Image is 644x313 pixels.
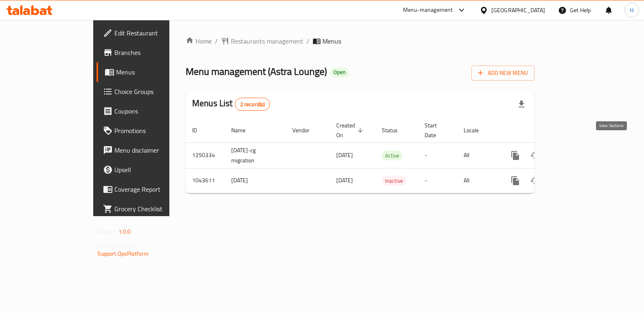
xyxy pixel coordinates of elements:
span: [DATE] [336,175,353,186]
span: Coupons [114,106,194,116]
span: 2 record(s) [235,101,270,108]
span: Choice Groups [114,87,194,96]
a: Coverage Report [96,179,201,199]
span: Menu disclaimer [114,145,194,155]
div: Inactive [382,176,406,186]
span: Locale [464,125,489,135]
a: Promotions [96,121,201,140]
span: 1.0.0 [118,226,131,237]
span: Upsell [114,165,194,175]
button: more [506,146,525,165]
a: Restaurants management [221,36,303,46]
span: Get support on: [97,240,135,251]
span: Edit Restaurant [114,28,194,38]
a: Coupons [96,101,201,121]
span: Created On [336,120,366,140]
li: / [307,36,309,46]
span: Branches [114,48,194,57]
span: Name [231,125,256,135]
nav: breadcrumb [186,36,534,46]
span: Vendor [292,125,320,135]
td: All [457,168,499,193]
td: - [418,142,457,168]
span: Start Date [425,120,447,140]
span: Menus [116,67,194,77]
a: Menu disclaimer [96,140,201,160]
span: Coverage Report [114,184,194,194]
span: Open [330,69,349,76]
span: Menus [322,36,341,46]
button: Change Status [525,146,545,165]
li: / [215,36,218,46]
a: Support.OpsPlatform [97,248,149,259]
td: 1250334 [186,142,225,168]
td: All [457,142,499,168]
a: Branches [96,43,201,62]
span: H [630,6,633,15]
a: Choice Groups [96,82,201,101]
td: [DATE] [225,168,286,193]
table: enhanced table [186,118,590,193]
button: Add New Menu [471,66,534,81]
div: Active [382,151,403,160]
a: Menus [96,62,201,82]
td: 1043611 [186,168,225,193]
div: Menu-management [403,5,453,15]
span: [DATE] [336,150,353,160]
div: Total records count [235,98,270,111]
span: Restaurants management [231,36,303,46]
span: Promotions [114,126,194,136]
span: Inactive [382,176,406,186]
span: Menu management ( Astra Lounge ) [186,62,327,81]
span: Active [382,151,403,160]
button: more [506,171,525,190]
span: ID [192,125,208,135]
a: Grocery Checklist [96,199,201,219]
th: Actions [499,118,590,143]
div: Open [330,68,349,77]
h2: Menus List [192,97,270,111]
a: Upsell [96,160,201,179]
a: Edit Restaurant [96,23,201,43]
div: [GEOGRAPHIC_DATA] [491,6,545,15]
span: Add New Menu [478,68,528,78]
span: Grocery Checklist [114,204,194,214]
button: Change Status [525,171,545,190]
td: [DATE]-cg migration [225,142,286,168]
span: Status [382,125,408,135]
td: - [418,168,457,193]
span: Version: [97,226,117,237]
